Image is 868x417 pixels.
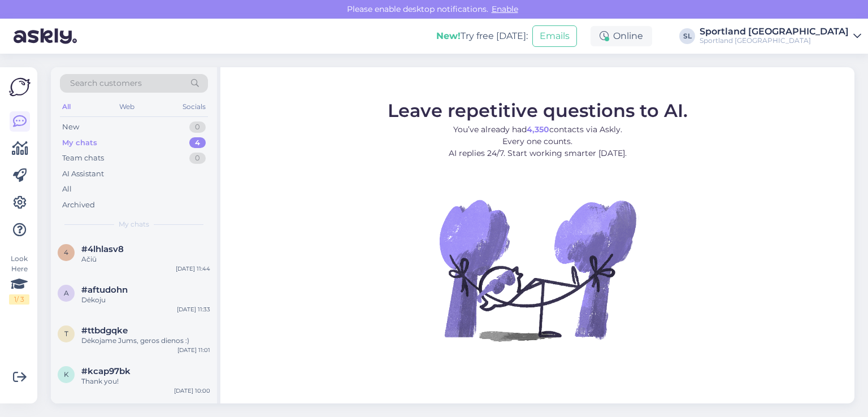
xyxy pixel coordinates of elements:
[176,264,210,273] div: [DATE] 11:44
[81,366,131,376] span: #kcap97bk
[388,99,688,121] span: Leave repetitive questions to AI.
[64,289,69,297] span: a
[81,295,210,305] div: Dėkoju
[81,254,210,264] div: Ačiū
[64,370,69,379] span: k
[62,199,95,211] div: Archived
[62,184,72,195] div: All
[700,27,861,45] a: Sportland [GEOGRAPHIC_DATA]Sportland [GEOGRAPHIC_DATA]
[62,137,97,149] div: My chats
[591,26,652,46] div: Online
[81,244,124,254] span: #4lhlasv8
[9,76,31,98] img: Askly Logo
[436,168,639,371] img: No Chat active
[70,77,142,89] span: Search customers
[532,25,577,47] button: Emails
[9,254,29,305] div: Look Here
[189,121,206,133] div: 0
[700,36,849,45] div: Sportland [GEOGRAPHIC_DATA]
[388,123,688,159] p: You’ve already had contacts via Askly. Every one counts. AI replies 24/7. Start working smarter [...
[488,4,522,14] span: Enable
[700,27,849,36] div: Sportland [GEOGRAPHIC_DATA]
[81,376,210,386] div: Thank you!
[9,294,29,305] div: 1 / 3
[189,153,206,164] div: 0
[180,99,208,114] div: Socials
[117,99,137,114] div: Web
[62,153,104,164] div: Team chats
[177,305,210,314] div: [DATE] 11:33
[436,29,528,43] div: Try free [DATE]:
[679,28,695,44] div: SL
[62,168,104,180] div: AI Assistant
[64,329,68,338] span: t
[62,121,79,133] div: New
[81,285,128,295] span: #aftudohn
[189,137,206,149] div: 4
[177,346,210,354] div: [DATE] 11:01
[119,219,149,229] span: My chats
[174,386,210,395] div: [DATE] 10:00
[64,248,68,257] span: 4
[527,124,549,134] b: 4,350
[81,336,210,346] div: Dėkojame Jums, geros dienos :)
[436,31,461,41] b: New!
[81,325,128,336] span: #ttbdgqke
[60,99,73,114] div: All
